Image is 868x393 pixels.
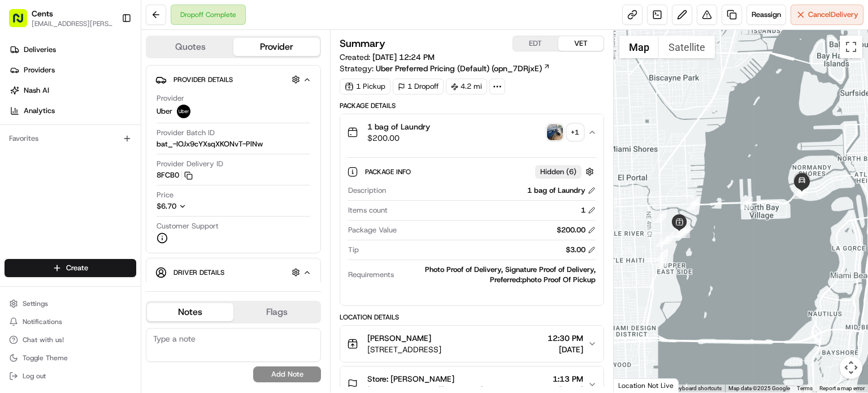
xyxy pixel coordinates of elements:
[791,5,863,25] button: CancelDelivery
[35,175,92,184] span: [PERSON_NAME]
[94,175,98,184] span: •
[553,373,583,385] span: 1:13 PM
[11,164,29,182] img: Masood Aslam
[398,265,596,285] div: Photo Proof of Delivery, Signature Proof of Delivery, Preferred:photo Proof Of Pickup
[23,299,48,308] span: Settings
[100,175,123,184] span: [DATE]
[365,167,413,176] span: Package Info
[513,36,558,51] button: EDT
[619,36,659,58] button: Show street map
[673,385,722,392] button: Keyboard shortcuts
[535,165,597,179] button: Hidden (6)
[11,11,34,33] img: Nash
[11,146,76,156] div: Past conversations
[147,303,233,321] button: Notes
[367,132,430,144] span: $200.00
[348,270,394,280] span: Requirements
[66,263,88,273] span: Create
[5,129,136,148] div: Favorites
[23,353,68,362] span: Toggle Theme
[233,38,320,56] button: Provider
[5,5,117,32] button: Cents[EMAIL_ADDRESS][PERSON_NAME][DOMAIN_NAME]
[617,378,654,392] a: Open this area in Google Maps (opens a new window)
[340,114,604,150] button: 1 bag of Laundry$200.00photo_proof_of_delivery image+1
[157,190,173,200] span: Price
[348,205,388,215] span: Items count
[656,254,668,267] div: 1
[558,36,604,51] button: VET
[547,124,563,140] img: photo_proof_of_delivery image
[446,79,487,94] div: 4.2 mi
[548,344,583,355] span: [DATE]
[23,175,32,184] img: 1736555255976-a54dd68f-1ca7-489b-9aae-adbdc363a1c4
[5,61,141,79] a: Providers
[5,81,141,100] a: Nash AI
[728,385,790,391] span: Map data ©2025 Google
[662,232,674,244] div: 6
[614,378,679,392] div: Location Not Live
[157,221,219,231] span: Customer Support
[24,106,55,116] span: Analytics
[32,8,53,19] button: Cents
[157,201,256,211] button: $6.70
[376,63,550,74] a: Uber Preferred Pricing (Default) (opn_7DRjxE)
[340,38,385,49] h3: Summary
[51,107,185,119] div: Start new chat
[5,41,141,59] a: Deliveries
[11,195,29,213] img: Brigitte Vinadas
[173,268,224,277] span: Driver Details
[5,259,136,277] button: Create
[819,385,865,391] a: Report a map error
[548,332,583,344] span: 12:30 PM
[7,248,91,268] a: 📗Knowledge Base
[527,185,596,196] div: 1 bag of Laundry
[11,45,206,63] p: Welcome 👋
[808,10,858,20] span: Cancel Delivery
[340,63,550,74] div: Strategy:
[5,332,136,348] button: Chat with us!
[340,313,604,322] div: Location Details
[617,378,654,392] img: Google
[173,75,233,84] span: Provider Details
[340,51,435,63] span: Created:
[155,70,311,89] button: Provider Details
[581,205,596,215] div: 1
[11,107,32,128] img: 1736555255976-a54dd68f-1ca7-489b-9aae-adbdc363a1c4
[747,5,786,25] button: Reassign
[367,332,431,344] span: [PERSON_NAME]
[157,170,193,180] button: 8FCB0
[23,252,86,264] span: Knowledge Base
[23,317,62,326] span: Notifications
[112,280,137,288] span: Pylon
[687,198,699,210] div: 8
[656,249,668,261] div: 2
[547,124,583,140] button: photo_proof_of_delivery image+1
[557,225,596,235] div: $200.00
[35,205,92,214] span: [PERSON_NAME]
[157,159,223,169] span: Provider Delivery ID
[157,201,176,211] span: $6.70
[157,106,172,116] span: Uber
[175,144,206,158] button: See all
[348,245,359,255] span: Tip
[367,121,430,132] span: 1 bag of Laundry
[5,296,136,312] button: Settings
[24,45,56,55] span: Deliveries
[155,263,311,282] button: Driver Details
[340,79,390,94] div: 1 Pickup
[367,373,454,385] span: Store: [PERSON_NAME]
[376,63,542,74] span: Uber Preferred Pricing (Default) (opn_7DRjxE)
[659,36,715,58] button: Show satellite imagery
[566,245,596,255] div: $3.00
[393,79,444,94] div: 1 Dropoff
[372,52,435,62] span: [DATE] 12:24 PM
[5,102,141,120] a: Analytics
[96,253,105,262] div: 💻
[51,119,155,128] div: We're available if you need us!
[340,101,604,110] div: Package Details
[24,85,49,96] span: Nash AI
[32,19,112,28] span: [EMAIL_ADDRESS][PERSON_NAME][DOMAIN_NAME]
[5,350,136,366] button: Toggle Theme
[107,252,181,264] span: API Documentation
[367,344,441,355] span: [STREET_ADDRESS]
